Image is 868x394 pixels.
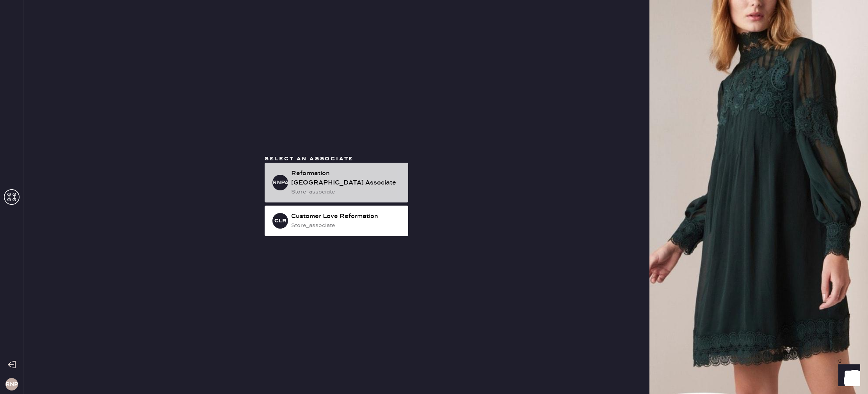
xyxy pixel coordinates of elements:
iframe: Front Chat [831,359,864,392]
div: store_associate [291,221,402,230]
h3: RNP [5,382,18,387]
div: store_associate [291,188,402,196]
span: Select an associate [265,155,354,162]
h3: RNPA [272,180,288,185]
h3: CLR [274,218,286,224]
div: Customer Love Reformation [291,212,402,221]
div: Reformation [GEOGRAPHIC_DATA] Associate [291,169,402,188]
